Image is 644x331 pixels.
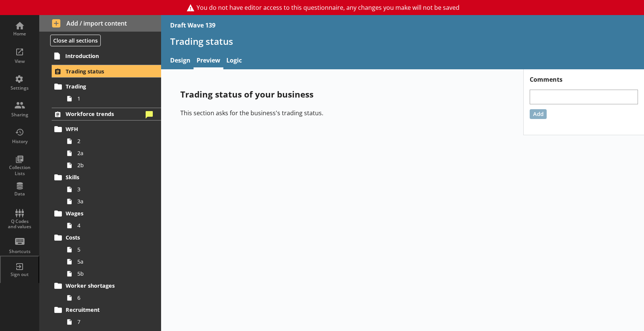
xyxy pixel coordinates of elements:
span: 5 [77,246,146,253]
h1: Comments [524,69,644,84]
a: 5a [63,256,161,268]
span: 5a [77,258,146,265]
a: 3a [63,195,161,207]
h1: Trading status [170,35,635,47]
span: 2 [77,137,146,145]
li: Costs55a5b [55,232,161,280]
a: Workforce trends [52,108,161,121]
a: 3 [63,183,161,195]
span: 6 [77,294,146,301]
li: Trading1 [55,81,161,105]
span: Trading status [66,68,143,75]
a: 7 [63,316,161,328]
span: Wages [66,210,143,217]
span: Skills [66,174,143,181]
a: 2b [63,159,161,171]
a: Trading [52,81,161,93]
a: Recruitment [52,304,161,316]
li: WFH22a2b [55,123,161,171]
a: Wages [52,207,161,220]
span: Costs [66,234,143,241]
a: Introduction [51,50,161,62]
span: Add / import content [52,19,149,27]
span: Introduction [65,52,143,59]
a: 2a [63,147,161,159]
a: Logic [223,53,245,69]
span: 3 [77,186,146,193]
a: Costs [52,232,161,244]
span: Worker shortages [66,282,143,289]
span: WFH [66,125,143,133]
li: Wages4 [55,207,161,232]
a: 4 [63,220,161,232]
div: Q Codes and values [6,219,33,230]
span: 2a [77,149,146,157]
p: This section asks for the business's trading status. [180,109,504,117]
a: Trading status [52,65,161,78]
div: History [6,139,33,145]
p: Trading status of your business [180,88,504,100]
div: Data [6,191,33,197]
div: Draft Wave 139 [170,21,215,29]
a: 6 [63,292,161,304]
span: Trading [66,83,143,90]
span: 5b [77,270,146,277]
span: 1 [77,95,146,102]
a: Preview [194,53,223,69]
a: 5b [63,268,161,280]
a: 2 [63,135,161,147]
div: View [6,58,33,64]
div: Settings [6,85,33,91]
li: Worker shortages6 [55,280,161,304]
li: Trading statusTrading1 [39,65,161,104]
span: 7 [77,318,146,325]
div: Shortcuts [6,249,33,255]
div: Sharing [6,112,33,118]
span: 3a [77,198,146,205]
span: 4 [77,222,146,229]
span: Workforce trends [66,110,143,117]
a: Skills [52,171,161,183]
a: 1 [63,93,161,105]
span: Recruitment [66,306,143,313]
div: Home [6,31,33,37]
button: Add / import content [39,15,161,32]
li: Skills33a [55,171,161,207]
span: 2b [77,162,146,169]
a: Design [167,53,194,69]
div: Collection Lists [6,165,33,176]
div: Sign out [6,272,33,278]
a: 5 [63,244,161,256]
a: WFH [52,123,161,135]
button: Close all sections [50,35,101,46]
a: Worker shortages [52,280,161,292]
